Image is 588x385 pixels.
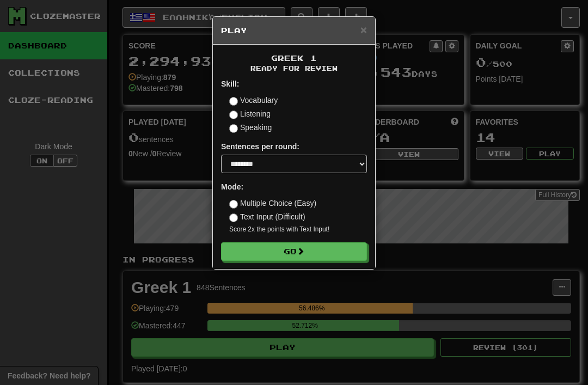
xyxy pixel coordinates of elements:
[229,198,316,209] label: Multiple Choice (Easy)
[360,24,367,35] button: Close
[221,80,239,88] strong: Skill:
[229,111,238,119] input: Listening
[229,95,278,106] label: Vocabulary
[229,124,238,133] input: Speaking
[271,53,317,63] span: Greek 1
[229,97,238,106] input: Vocabulary
[229,225,367,234] small: Score 2x the points with Text Input !
[229,211,305,222] label: Text Input (Difficult)
[221,141,299,152] label: Sentences per round:
[221,182,243,191] strong: Mode:
[360,23,367,36] span: ×
[229,213,238,222] input: Text Input (Difficult)
[229,108,271,119] label: Listening
[229,200,238,209] input: Multiple Choice (Easy)
[229,122,272,133] label: Speaking
[221,25,367,36] h5: Play
[221,242,367,261] button: Go
[221,64,367,73] small: Ready for Review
